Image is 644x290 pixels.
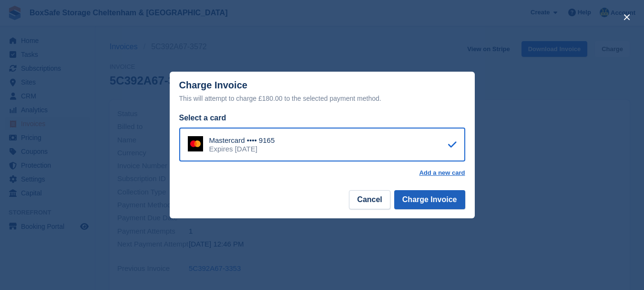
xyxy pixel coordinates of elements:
[419,169,465,177] a: Add a new card
[188,136,203,151] img: Mastercard Logo
[179,112,465,124] div: Select a card
[209,145,275,153] div: Expires [DATE]
[619,10,634,25] button: close
[179,93,465,104] div: This will attempt to charge £180.00 to the selected payment method.
[349,190,390,209] button: Cancel
[179,80,465,104] div: Charge Invoice
[394,190,465,209] button: Charge Invoice
[209,136,275,145] div: Mastercard •••• 9165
